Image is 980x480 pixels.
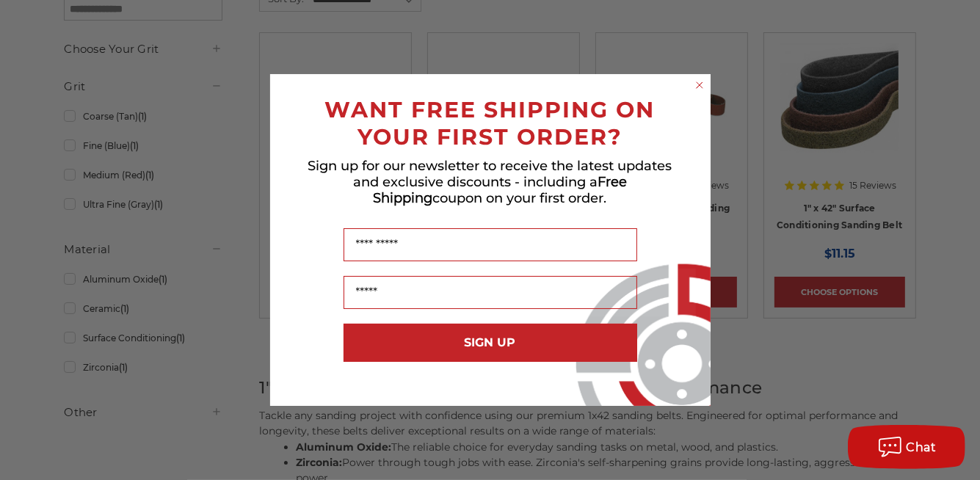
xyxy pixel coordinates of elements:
span: Sign up for our newsletter to receive the latest updates and exclusive discounts - including a co... [308,158,672,206]
span: WANT FREE SHIPPING ON YOUR FIRST ORDER? [325,96,656,150]
input: Email [344,276,637,309]
span: Chat [907,440,937,454]
button: Close dialog [692,78,707,92]
button: Chat [848,425,965,469]
span: Free Shipping [374,174,628,206]
button: SIGN UP [344,324,637,362]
